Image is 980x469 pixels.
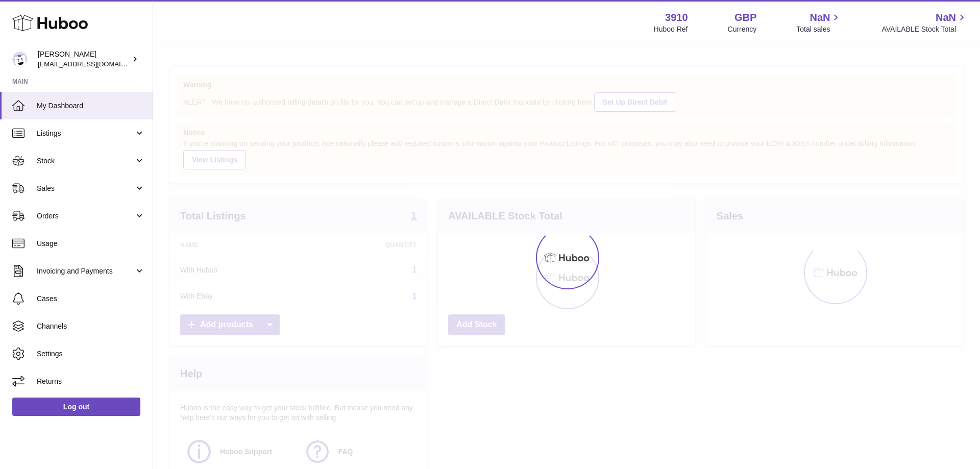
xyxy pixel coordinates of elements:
[37,184,134,193] span: Sales
[37,239,145,249] span: Usage
[728,24,757,34] div: Currency
[796,11,842,34] a: NaN Total sales
[881,24,968,34] span: AVAILABLE Stock Total
[37,377,145,386] span: Returns
[37,156,134,166] span: Stock
[881,11,968,34] a: NaN AVAILABLE Stock Total
[12,52,28,67] img: max@shopogolic.net
[37,349,145,359] span: Settings
[796,24,842,34] span: Total sales
[665,11,688,24] strong: 3910
[734,11,756,24] strong: GBP
[38,50,130,69] div: [PERSON_NAME]
[38,60,150,68] span: [EMAIL_ADDRESS][DOMAIN_NAME]
[37,294,145,304] span: Cases
[12,398,140,416] a: Log out
[37,211,134,221] span: Orders
[936,11,956,24] span: NaN
[37,266,134,276] span: Invoicing and Payments
[654,24,688,34] div: Huboo Ref
[810,11,830,24] span: NaN
[37,129,134,138] span: Listings
[37,101,145,111] span: My Dashboard
[37,322,145,331] span: Channels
